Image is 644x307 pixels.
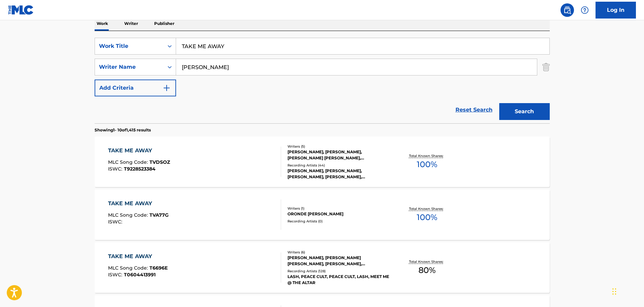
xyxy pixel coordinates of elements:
[95,127,151,133] p: Showing 1 - 10 of 1,415 results
[108,272,124,278] span: ISWC :
[542,59,550,75] img: Delete Criterion
[287,255,389,267] div: [PERSON_NAME], [PERSON_NAME] [PERSON_NAME], [PERSON_NAME], [PERSON_NAME], [PERSON_NAME], [PERSON_...
[95,80,176,96] button: Add Criteria
[124,166,156,172] span: T9228523384
[287,269,389,274] div: Recording Artists ( 128 )
[152,17,176,31] p: Publisher
[95,242,550,293] a: TAKE ME AWAYMLC Song Code:T6696EISWC:T0604413991Writers (6)[PERSON_NAME], [PERSON_NAME] [PERSON_N...
[287,144,389,149] div: Writers ( 5 )
[563,6,571,14] img: search
[108,219,124,225] span: ISWC :
[561,3,574,17] a: Public Search
[99,42,160,50] div: Work Title
[95,38,550,123] form: Search Form
[596,2,636,19] a: Log In
[108,265,149,271] span: MLC Song Code :
[95,136,550,187] a: TAKE ME AWAYMLC Song Code:TVDSOZISWC:T9228523384Writers (5)[PERSON_NAME], [PERSON_NAME], [PERSON_...
[409,259,445,264] p: Total Known Shares:
[108,252,168,260] div: TAKE ME AWAY
[149,265,168,271] span: T6696E
[409,153,445,158] p: Total Known Shares:
[287,219,389,224] div: Recording Artists ( 0 )
[149,212,169,218] span: TVA77G
[287,168,389,180] div: [PERSON_NAME], [PERSON_NAME], [PERSON_NAME], [PERSON_NAME], [PERSON_NAME]
[610,275,644,307] iframe: Chat Widget
[124,272,156,278] span: T0604413991
[122,17,140,31] p: Writer
[287,250,389,255] div: Writers ( 6 )
[499,103,550,120] button: Search
[417,211,437,223] span: 100 %
[108,199,169,208] div: TAKE ME AWAY
[287,149,389,161] div: [PERSON_NAME], [PERSON_NAME], [PERSON_NAME] [PERSON_NAME], [PERSON_NAME], [PERSON_NAME]
[581,6,589,14] img: help
[95,17,110,31] p: Work
[163,84,171,92] img: 9d2ae6d4665cec9f34b9.svg
[287,274,389,286] div: LASH, PEACE CULT, PEACE CULT, LASH, MEET ME @ THE ALTAR
[149,159,170,165] span: TVDSOZ
[8,5,34,15] img: MLC Logo
[418,264,436,276] span: 80 %
[287,211,389,217] div: ORONDE [PERSON_NAME]
[452,102,496,117] a: Reset Search
[108,166,124,172] span: ISWC :
[578,3,591,17] div: Help
[108,147,170,155] div: TAKE ME AWAY
[287,206,389,211] div: Writers ( 1 )
[612,281,616,302] div: Drag
[409,206,445,211] p: Total Known Shares:
[95,189,550,240] a: TAKE ME AWAYMLC Song Code:TVA77GISWC:Writers (1)ORONDE [PERSON_NAME]Recording Artists (0)Total Kn...
[108,212,149,218] span: MLC Song Code :
[417,158,437,171] span: 100 %
[108,159,149,165] span: MLC Song Code :
[99,63,160,71] div: Writer Name
[287,163,389,168] div: Recording Artists ( 44 )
